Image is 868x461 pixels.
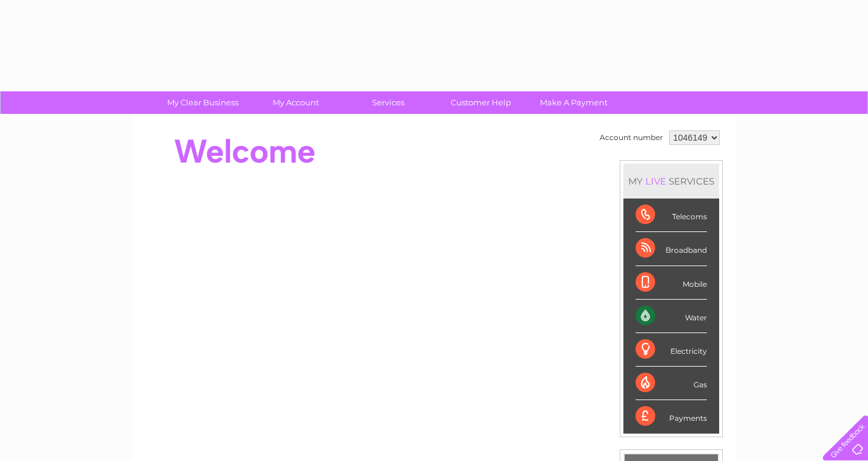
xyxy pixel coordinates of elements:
[245,91,346,114] a: My Account
[636,400,707,433] div: Payments
[636,232,707,266] div: Broadband
[636,333,707,367] div: Electricity
[636,367,707,400] div: Gas
[597,127,666,148] td: Account number
[636,266,707,300] div: Mobile
[431,91,531,114] a: Customer Help
[523,91,624,114] a: Make A Payment
[636,199,707,232] div: Telecoms
[623,164,719,199] div: MY SERVICES
[636,300,707,333] div: Water
[152,91,253,114] a: My Clear Business
[338,91,439,114] a: Services
[643,175,669,187] div: LIVE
